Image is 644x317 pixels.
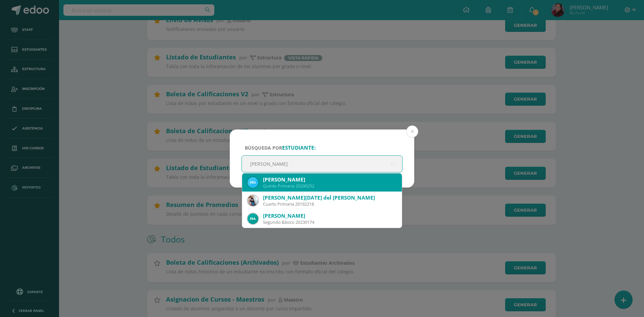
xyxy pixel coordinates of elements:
[406,125,418,138] button: Close (Esc)
[245,145,316,151] span: Búsqueda por
[263,183,396,189] div: Quinto Primaria 20200252
[282,144,316,151] strong: estudiante:
[263,194,396,201] div: [PERSON_NAME][DATE] del [PERSON_NAME]
[263,201,396,207] div: Cuarto Primaria 20192218
[248,213,258,224] img: 61792d2e1002326f135a761d199dd64f.png
[263,212,396,219] div: [PERSON_NAME]
[263,176,396,183] div: [PERSON_NAME]
[242,156,402,172] input: ej. Nicholas Alekzander, etc.
[248,195,258,206] img: f2e4cb67e45507a8ea244c6b3bbb9ebc.png
[263,219,396,225] div: Segundo Básico 20230174
[248,177,258,188] img: 26ffe24dbeee4e3aeaddd6f2fd7ed7e8.png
